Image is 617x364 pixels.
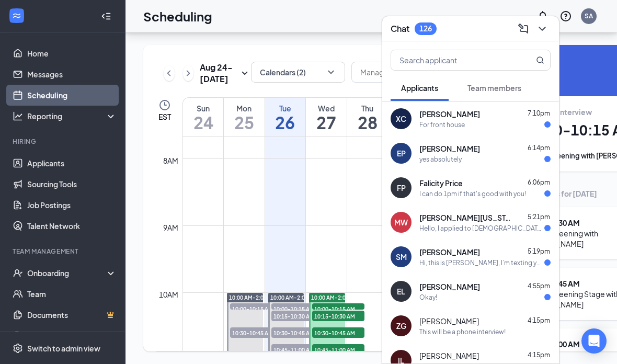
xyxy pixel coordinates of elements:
[271,311,324,321] span: 10:15-10:30 AM
[347,98,388,136] a: August 28, 2025
[559,10,572,22] svg: QuestionInfo
[27,325,117,346] a: SurveysCrown
[27,64,117,85] a: Messages
[347,113,388,131] h1: 28
[397,286,405,297] div: EL
[536,22,549,35] svg: ChevronDown
[183,65,194,81] button: ChevronRight
[200,62,238,85] h3: Aug 24 - [DATE]
[419,143,480,154] span: [PERSON_NAME]
[229,294,276,301] span: 10:00 AM-2:00 PM
[27,304,117,325] a: DocumentsCrown
[536,10,549,22] svg: Notifications
[419,178,463,188] span: Falicity Price
[164,67,174,79] svg: ChevronLeft
[157,289,180,300] div: 10am
[347,103,388,113] div: Thu
[419,212,513,223] span: [PERSON_NAME][US_STATE]
[394,217,408,227] div: MW
[271,344,324,355] span: 10:45-11:00 AM
[585,12,593,20] div: SA
[13,247,115,256] div: Team Management
[528,213,550,221] span: 5:21pm
[419,224,544,233] div: Hello, I applied to [DEMOGRAPHIC_DATA]-fil-A's front of house team member on [GEOGRAPHIC_DATA][PE...
[27,153,117,174] a: Applicants
[13,111,23,121] svg: Analysis
[13,137,115,146] div: Hiring
[528,247,550,255] span: 5:19pm
[27,195,117,215] a: Job Postings
[581,328,607,354] div: Open Intercom Messenger
[528,178,550,186] span: 6:06pm
[306,98,347,136] a: August 27, 2025
[419,189,526,198] div: I can do 1pm if that's good with you!
[270,294,317,301] span: 10:00 AM-2:00 PM
[158,111,171,122] span: EST
[396,321,406,331] div: ZG
[419,316,479,326] span: [PERSON_NAME]
[224,103,265,113] div: Mon
[230,327,282,338] span: 10:30-10:45 AM
[312,303,364,314] span: 10:00-10:15 AM
[419,281,480,292] span: [PERSON_NAME]
[528,351,550,359] span: 4:15pm
[183,98,223,136] a: August 24, 2025
[396,113,406,124] div: XC
[13,268,23,278] svg: UserCheck
[419,120,465,129] div: For front house
[12,10,22,21] svg: WorkstreamLogo
[27,283,117,304] a: Team
[360,66,435,78] input: Manage availability
[467,83,521,93] span: Team members
[265,103,306,113] div: Tue
[536,56,544,64] svg: MagnifyingGlass
[306,113,347,131] h1: 27
[419,109,480,119] span: [PERSON_NAME]
[164,65,175,81] button: ChevronLeft
[161,155,180,166] div: 8am
[161,222,180,233] div: 9am
[224,98,265,136] a: August 25, 2025
[396,252,407,262] div: SM
[517,22,530,35] svg: ComposeMessage
[13,343,23,354] svg: Settings
[183,113,223,131] h1: 24
[534,20,551,37] button: ChevronDown
[419,350,479,361] span: [PERSON_NAME]
[224,113,265,131] h1: 25
[158,99,171,111] svg: Clock
[27,85,117,106] a: Scheduling
[143,7,212,25] h1: Scheduling
[27,343,100,354] div: Switch to admin view
[419,155,462,164] div: yes absolutely
[251,62,345,83] button: Calendars (2)ChevronDown
[306,103,347,113] div: Wed
[27,215,117,236] a: Talent Network
[238,67,251,79] svg: SmallChevronDown
[230,303,282,314] span: 10:00-10:15 AM
[391,50,515,70] input: Search applicant
[27,268,108,278] div: Onboarding
[326,67,336,77] svg: ChevronDown
[183,103,223,113] div: Sun
[27,43,117,64] a: Home
[419,293,437,302] div: Okay!
[397,148,406,158] div: EP
[27,174,117,195] a: Sourcing Tools
[312,327,364,338] span: 10:30-10:45 AM
[419,258,544,267] div: Hi, this is [PERSON_NAME], I’m texting you [DATE] because I haven’t heard anything back regarding...
[419,247,480,257] span: [PERSON_NAME]
[265,98,306,136] a: August 26, 2025
[391,23,409,35] h3: Chat
[311,294,358,301] span: 10:00 AM-2:00 PM
[515,20,532,37] button: ComposeMessage
[271,303,324,314] span: 10:00-10:15 AM
[183,67,193,79] svg: ChevronRight
[401,83,438,93] span: Applicants
[528,144,550,152] span: 6:14pm
[528,282,550,290] span: 4:55pm
[419,24,432,33] div: 126
[528,316,550,324] span: 4:15pm
[397,183,406,193] div: FP
[101,11,111,21] svg: Collapse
